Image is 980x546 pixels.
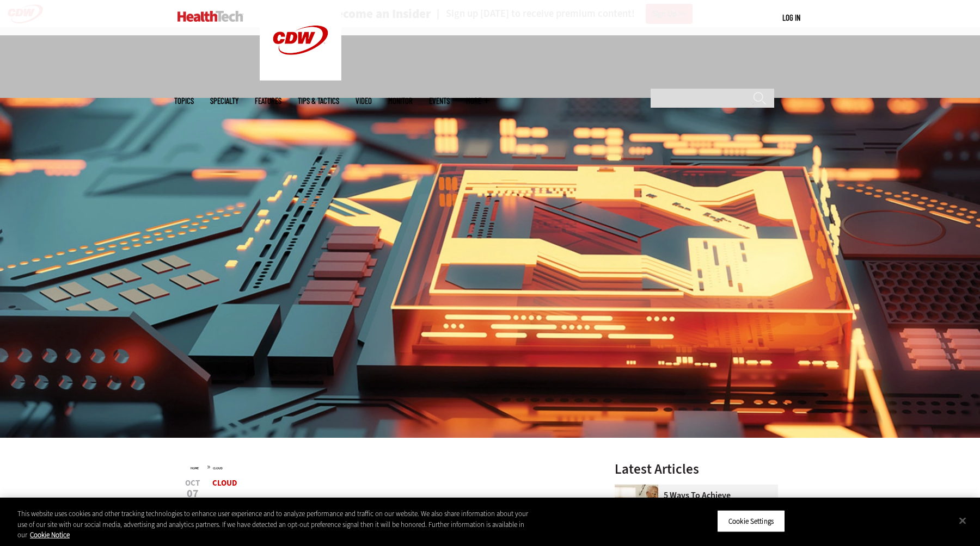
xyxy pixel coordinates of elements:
button: Cookie Settings [717,510,785,532]
a: MonITor [388,97,413,105]
span: Topics [174,97,194,105]
a: Events [429,97,450,105]
div: This website uses cookies and other tracking technologies to enhance user experience and to analy... [17,508,539,541]
div: User menu [782,12,800,23]
a: 5 Ways to Achieve Connected Senior Living That Benefit Residents and Staff [615,491,771,526]
a: Tips & Tactics [298,97,339,105]
a: More information about your privacy [30,530,70,539]
a: Cloud [212,477,237,488]
a: Features [255,97,281,105]
a: Home [191,466,199,470]
div: » [191,462,586,471]
span: Oct [185,479,200,487]
h3: Latest Articles [615,462,778,476]
img: Home [177,11,243,22]
a: Cloud [213,466,223,470]
span: More [466,97,489,105]
span: Specialty [210,97,238,105]
button: Close [951,508,975,532]
a: CDW [260,72,341,83]
a: Networking Solutions for Senior Living [615,485,664,493]
a: Video [356,97,372,105]
img: Networking Solutions for Senior Living [615,485,658,528]
span: 07 [185,488,200,499]
a: Log in [782,13,800,22]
